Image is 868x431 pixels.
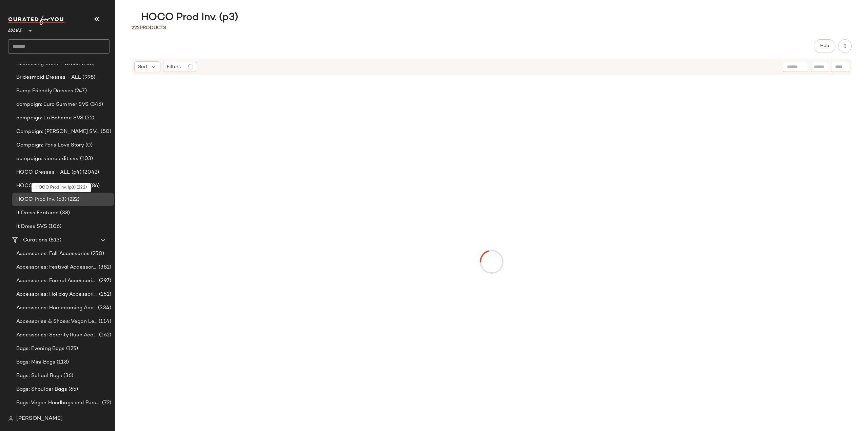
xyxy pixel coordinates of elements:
[98,277,111,285] span: (297)
[65,345,78,353] span: (125)
[820,43,829,49] span: Hub
[97,304,111,312] span: (334)
[55,358,69,366] span: (118)
[16,60,80,68] span: Bestselling Work + Office
[73,87,87,95] span: (247)
[16,304,97,312] span: Accessories: Homecoming Accessories
[97,263,111,271] span: (382)
[8,23,22,35] span: Lulus
[16,345,65,353] span: Bags: Evening Bags
[101,399,111,407] span: (72)
[16,209,59,217] span: It Dress Featured
[23,236,47,244] span: Curations
[16,155,79,163] span: campaign: sierra edit svs
[16,223,47,231] span: It Dress SVS
[98,331,111,339] span: (162)
[16,277,98,285] span: Accessories: Formal Accessories
[79,155,93,163] span: (103)
[138,63,148,71] span: Sort
[16,386,67,393] span: Bags: Shoulder Bags
[16,318,97,326] span: Accessories & Shoes: Vegan Leather
[132,25,140,31] span: 222
[62,372,73,380] span: (36)
[8,16,66,25] img: cfy_white_logo.C9jOOHJF.svg
[98,291,111,298] span: (152)
[97,318,111,326] span: (114)
[132,11,238,24] div: HOCO Prod Inv. (p3)
[16,169,81,176] span: HOCO Dresses - ALL (p4)
[16,291,98,298] span: Accessories: Holiday Accessories
[66,196,80,203] span: (222)
[47,236,61,244] span: (813)
[16,114,83,122] span: campaign: La Boheme SVS
[83,114,94,122] span: (52)
[90,250,104,258] span: (250)
[132,24,166,32] div: Products
[16,415,63,423] span: [PERSON_NAME]
[16,250,90,258] span: Accessories: Fall Accessories
[16,182,89,190] span: HOCO IDs for Campaign (p1)
[16,74,81,81] span: Bridesmaid Dresses - ALL
[16,399,101,407] span: Bags: Vegan Handbags and Purses
[81,74,95,81] span: (998)
[89,101,103,109] span: (345)
[89,182,100,190] span: (86)
[16,263,97,271] span: Accessories: Festival Accessories
[16,141,84,149] span: Campaign: Paris Love Story
[81,169,99,176] span: (2042)
[16,358,55,366] span: Bags: Mini Bags
[814,39,835,53] button: Hub
[16,87,73,95] span: Bump Friendly Dresses
[16,331,98,339] span: Accessories: Sorority Rush Accessories
[8,416,14,422] img: svg%3e
[16,101,89,109] span: campaign: Euro Summer SVS
[47,223,62,231] span: (106)
[16,196,66,203] span: HOCO Prod Inv. (p3)
[67,386,78,393] span: (65)
[167,63,181,71] span: Filters
[80,60,95,68] span: (103)
[84,141,93,149] span: (0)
[59,209,70,217] span: (38)
[16,128,99,136] span: Campaign: [PERSON_NAME] SVS
[99,128,111,136] span: (50)
[16,372,62,380] span: Bags: School Bags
